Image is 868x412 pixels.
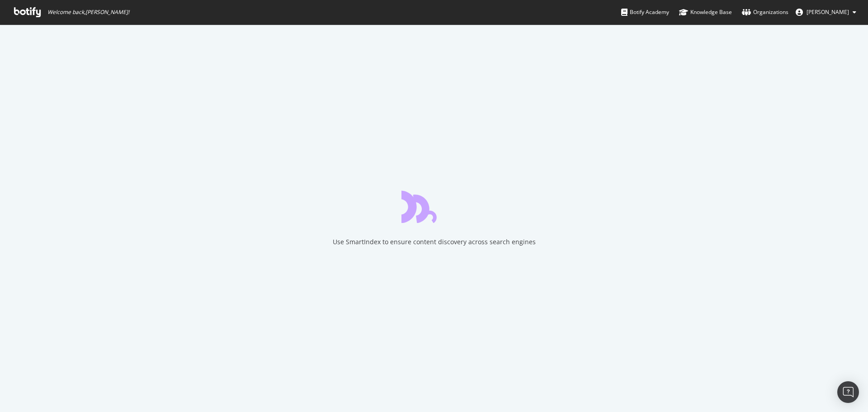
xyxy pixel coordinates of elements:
div: Organizations [742,8,788,17]
div: Botify Academy [621,8,669,17]
div: Knowledge Base [679,8,732,17]
div: Open Intercom Messenger [837,381,859,403]
span: Welcome back, [PERSON_NAME] ! [47,9,129,16]
button: [PERSON_NAME] [788,5,863,19]
div: animation [401,190,467,223]
span: Antonin Anger [807,8,849,16]
div: Use SmartIndex to ensure content discovery across search engines [333,237,536,246]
